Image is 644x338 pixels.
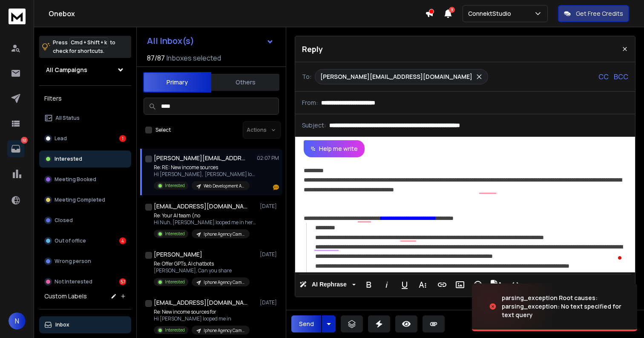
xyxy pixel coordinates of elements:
[55,196,105,203] p: Meeting Completed
[55,135,67,142] p: Lead
[55,115,80,121] p: All Status
[434,276,450,293] button: Insert Link (⌘K)
[55,217,73,224] p: Closed
[154,315,250,322] p: Hi [PERSON_NAME] looped me in
[39,232,131,249] button: Out of office4
[9,312,26,329] button: N
[302,98,318,107] p: From:
[55,321,69,328] p: Inbox
[204,231,244,237] p: Iphone Agency Campaign
[295,157,632,272] div: To enrich screen reader interactions, please activate Accessibility in Grammarly extension settings
[576,9,623,18] p: Get Free Credits
[204,183,244,189] p: Web Development Agency
[53,38,115,55] p: Press to check for shortcuts.
[154,267,250,274] p: [PERSON_NAME], Can you share
[452,276,468,293] button: Insert Image (⌘P)
[507,276,523,293] button: Code View
[502,294,627,319] div: parsing_exception Root causes: parsing_exception: No text specified for text query
[397,276,413,293] button: Underline (⌘U)
[204,327,244,334] p: Iphone Agency Campaign
[298,276,357,293] button: AI Rephrase
[558,5,629,22] button: Get Free Credits
[39,61,131,78] button: All Campaigns
[470,276,486,293] button: Emoticons
[55,176,96,183] p: Meeting Booked
[55,258,91,265] p: Wrong person
[154,309,250,315] p: Re: New income sources for
[211,73,279,92] button: Others
[291,315,321,332] button: Send
[143,72,211,92] button: Primary
[55,278,92,285] p: Not Interested
[39,171,131,188] button: Meeting Booked
[39,110,131,127] button: All Status
[155,127,171,133] label: Select
[55,156,82,162] p: Interested
[46,66,87,74] h1: All Campaigns
[260,299,279,306] p: [DATE]
[204,279,244,286] p: Iphone Agency Campaign
[154,212,256,219] p: Re: Your AI team (no
[468,9,515,18] p: ConnektStudio
[39,273,131,290] button: Not Interested57
[167,53,221,63] h3: Inboxes selected
[260,251,279,258] p: [DATE]
[165,182,185,189] p: Interested
[379,276,395,293] button: Italic (⌘I)
[310,281,348,288] span: AI Rephrase
[154,202,247,211] h1: [EMAIL_ADDRESS][DOMAIN_NAME]
[302,43,323,55] p: Reply
[154,171,256,178] p: Hi [PERSON_NAME], [PERSON_NAME] looped me in
[154,260,250,267] p: Re: Offer GPTs, AI chatbots
[39,92,131,104] h3: Filters
[154,219,256,226] p: Hi Nuh, [PERSON_NAME] looped me in here.
[7,140,24,157] a: 62
[9,9,26,24] img: logo
[165,279,185,285] p: Interested
[302,121,326,130] p: Subject:
[154,154,247,162] h1: [PERSON_NAME][EMAIL_ADDRESS][PERSON_NAME][DOMAIN_NAME]
[302,72,311,81] p: To:
[260,203,279,210] p: [DATE]
[614,72,628,82] p: BCC
[154,164,256,171] p: Re: RE: New income sources
[472,283,557,329] img: image
[39,212,131,229] button: Closed
[39,150,131,168] button: Interested
[414,276,431,293] button: More Text
[165,327,185,333] p: Interested
[39,253,131,270] button: Wrong person
[39,191,131,208] button: Meeting Completed
[165,231,185,237] p: Interested
[119,237,126,244] div: 4
[304,140,365,157] button: Help me write
[44,292,87,300] h3: Custom Labels
[39,316,131,333] button: Inbox
[320,72,472,81] p: [PERSON_NAME][EMAIL_ADDRESS][DOMAIN_NAME]
[119,135,126,142] div: 1
[39,130,131,147] button: Lead1
[119,278,126,285] div: 57
[154,298,247,307] h1: [EMAIL_ADDRESS][DOMAIN_NAME]
[55,237,86,244] p: Out of office
[21,137,28,144] p: 62
[598,72,609,82] p: CC
[69,38,108,47] span: Cmd + Shift + k
[488,276,504,293] button: Signature
[140,32,281,49] button: All Inbox(s)
[449,7,455,13] span: 3
[49,9,425,19] h1: Onebox
[257,155,279,162] p: 02:07 PM
[154,250,202,259] h1: [PERSON_NAME]
[147,53,165,63] span: 87 / 87
[147,37,194,45] h1: All Inbox(s)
